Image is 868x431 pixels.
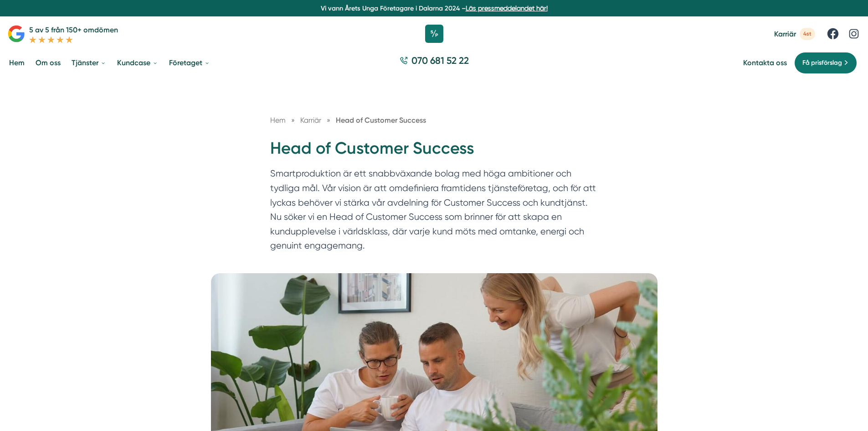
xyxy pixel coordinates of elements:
[270,116,286,125] a: Hem
[115,51,160,74] a: Kundcase
[291,114,295,126] span: »
[327,114,330,126] span: »
[4,4,864,13] p: Vi vann Årets Unga Företagare i Dalarna 2024 –
[802,58,842,68] span: Få prisförslag
[300,116,321,125] span: Karriär
[466,5,548,12] a: Läs pressmeddelandet här!
[774,30,796,38] span: Karriär
[800,28,815,40] span: 4st
[70,51,108,74] a: Tjänster
[774,28,815,40] a: Karriär 4st
[270,166,598,257] p: Smartproduktion är ett snabbväxande bolag med höga ambitioner och tydliga mål. Vår vision är att ...
[270,114,598,126] nav: Breadcrumb
[743,58,787,67] a: Kontakta oss
[336,116,426,125] a: Head of Customer Success
[29,24,118,36] p: 5 av 5 från 150+ omdömen
[794,52,857,74] a: Få prisförslag
[411,54,469,67] span: 070 681 52 22
[396,54,473,72] a: 070 681 52 22
[7,51,26,74] a: Hem
[167,51,212,74] a: Företaget
[34,51,62,74] a: Om oss
[270,137,598,167] h1: Head of Customer Success
[300,116,323,125] a: Karriär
